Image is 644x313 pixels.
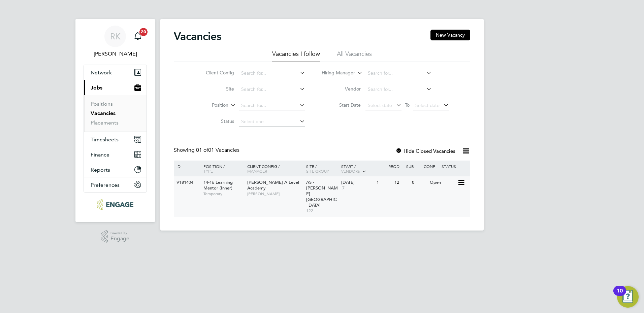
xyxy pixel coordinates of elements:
[203,191,244,197] span: Temporary
[239,85,305,94] input: Search for...
[405,161,422,172] div: Sub
[110,230,129,236] span: Powered by
[84,177,147,192] button: Preferences
[84,80,147,95] button: Jobs
[174,30,221,43] h2: Vacancies
[340,161,387,177] div: Start /
[393,176,410,189] div: 12
[84,65,147,80] button: Network
[395,148,455,154] label: Hide Closed Vacancies
[190,102,228,109] label: Position
[91,136,119,143] span: Timesheets
[322,102,361,108] label: Start Date
[175,161,198,172] div: ID
[239,117,305,127] input: Select one
[306,168,329,174] span: Site Group
[617,286,639,308] button: Open Resource Center, 10 new notifications
[410,176,428,189] div: 0
[84,162,147,177] button: Reports
[110,32,121,41] span: RK
[203,168,213,174] span: Type
[131,26,144,47] a: 20
[84,95,147,132] div: Jobs
[316,70,355,76] label: Hiring Manager
[239,69,305,78] input: Search for...
[195,70,234,76] label: Client Config
[84,132,147,147] button: Timesheets
[247,191,303,197] span: [PERSON_NAME]
[101,230,130,243] a: Powered byEngage
[341,185,346,191] span: 7
[415,102,440,108] span: Select date
[365,85,432,94] input: Search for...
[174,147,241,154] div: Showing
[428,176,457,189] div: Open
[247,179,299,191] span: [PERSON_NAME] A Level Academy
[196,147,208,153] span: 01 of
[430,30,470,40] button: New Vacancy
[84,147,147,162] button: Finance
[341,168,360,174] span: Vendors
[375,176,392,189] div: 1
[239,101,305,110] input: Search for...
[84,199,147,210] a: Go to home page
[322,86,361,92] label: Vendor
[91,151,109,158] span: Finance
[91,84,102,91] span: Jobs
[91,69,112,76] span: Network
[341,180,373,185] div: [DATE]
[617,291,623,300] div: 10
[196,147,239,153] span: 01 Vacancies
[91,182,120,188] span: Preferences
[91,101,113,107] a: Positions
[403,101,412,109] span: To
[306,208,338,213] span: 122
[97,199,133,210] img: ncclondon-logo-retina.png
[91,167,110,173] span: Reports
[387,161,404,172] div: Reqd
[91,119,119,126] a: Placements
[195,86,234,92] label: Site
[306,179,338,208] span: AS - [PERSON_NAME][GEOGRAPHIC_DATA]
[368,102,392,108] span: Select date
[272,50,320,62] li: Vacancies I follow
[84,50,147,58] span: Rabia Khanom
[422,161,440,172] div: Conf
[337,50,372,62] li: All Vacancies
[247,168,267,174] span: Manager
[365,69,432,78] input: Search for...
[203,179,233,191] span: 14-16 Learning Mentor (Inner)
[139,28,148,36] span: 20
[195,118,234,124] label: Status
[175,176,198,189] div: V181404
[110,236,129,242] span: Engage
[246,161,304,177] div: Client Config /
[440,161,469,172] div: Status
[84,26,147,58] a: RK[PERSON_NAME]
[198,161,246,177] div: Position /
[75,19,155,222] nav: Main navigation
[304,161,340,177] div: Site /
[91,110,116,116] a: Vacancies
